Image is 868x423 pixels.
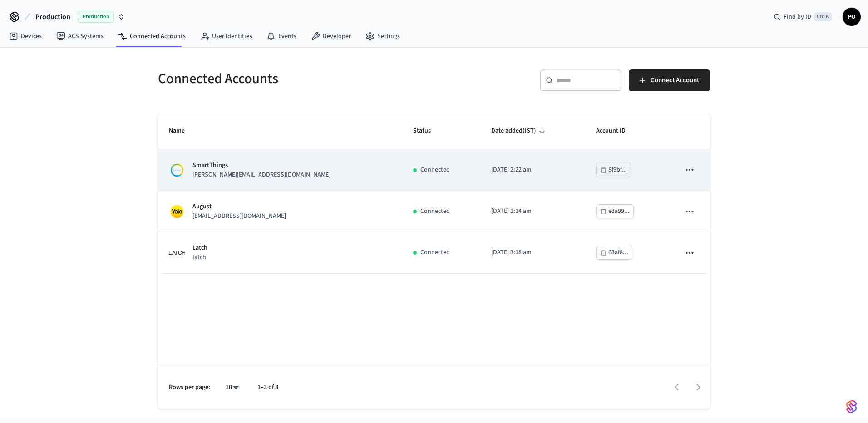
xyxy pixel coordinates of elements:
a: Connected Accounts [111,28,193,44]
span: Production [78,11,114,23]
span: Ctrl K [814,12,832,21]
p: [DATE] 2:22 am [491,165,574,175]
p: 1–3 of 3 [257,383,278,392]
div: Find by IDCtrl K [766,9,839,25]
a: ACS Systems [49,28,111,44]
p: Latch [192,243,207,253]
p: Rows per page: [169,383,210,392]
img: SeamLogoGradient.69752ec5.svg [846,399,857,414]
button: 8f9bf... [596,163,631,177]
img: Yale Logo, Square [169,203,185,220]
span: Date added(IST) [491,124,548,138]
img: Smartthings Logo, Square [169,162,185,178]
p: [DATE] 3:18 am [491,248,574,257]
p: Connected [420,165,450,175]
div: 8f9bf... [608,164,627,176]
button: e3a99... [596,204,634,218]
p: [PERSON_NAME][EMAIL_ADDRESS][DOMAIN_NAME] [192,170,330,180]
p: Connected [420,207,450,216]
button: PO [843,8,861,26]
span: PO [843,9,860,25]
span: Account ID [596,124,637,138]
p: SmartThings [192,161,330,170]
span: Name [169,124,197,138]
p: latch [192,253,207,262]
table: sticky table [158,113,710,274]
span: Find by ID [784,12,811,21]
button: 63af8... [596,246,632,260]
a: Developer [304,28,358,44]
div: 10 [221,381,243,394]
p: [EMAIL_ADDRESS][DOMAIN_NAME] [192,211,286,221]
div: 63af8... [608,247,628,258]
img: Latch Building [169,245,185,261]
p: August [192,202,286,211]
span: Connect Account [651,74,699,86]
span: Status [413,124,443,138]
div: e3a99... [608,206,630,217]
h5: Connected Accounts [158,69,429,88]
p: Connected [420,248,450,257]
a: Settings [358,28,407,44]
button: Connect Account [629,69,710,91]
a: Events [259,28,304,44]
p: [DATE] 1:14 am [491,207,574,216]
span: Production [35,11,70,22]
a: Devices [2,28,49,44]
a: User Identities [193,28,259,44]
